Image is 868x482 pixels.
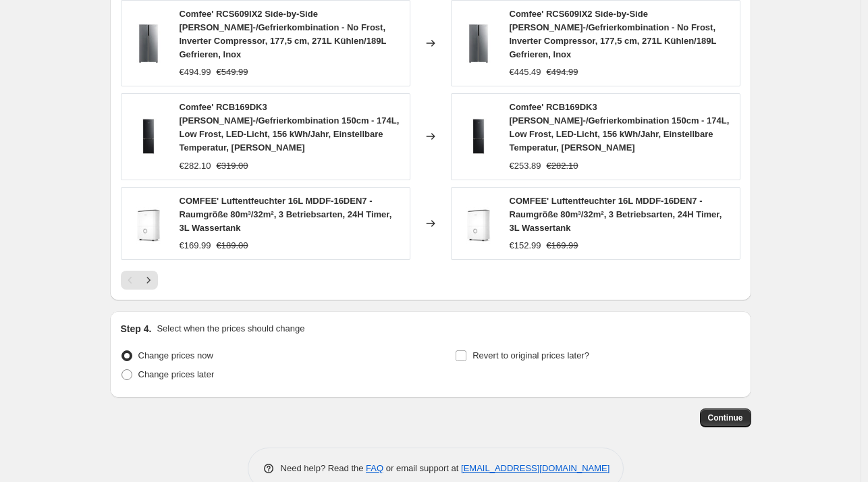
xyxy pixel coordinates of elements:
div: €494.99 [180,65,211,79]
div: €445.49 [510,65,541,79]
nav: Pagination [121,271,158,290]
strike: €319.00 [217,159,248,173]
img: 51IzMqFzNfL_80x.jpg [458,203,499,244]
div: €152.99 [510,239,541,252]
span: Revert to original prices later? [472,350,589,360]
span: Continue [708,412,743,423]
div: €169.99 [180,239,211,252]
span: Comfee' RCB169DK3 [PERSON_NAME]-/Gefrierkombination 150cm - 174L, Low Frost, LED-Licht, 156 kWh/J... [180,102,400,153]
strike: €189.00 [217,239,248,252]
strike: €549.99 [217,65,248,79]
button: Continue [700,408,751,427]
span: or email support at [383,463,461,473]
p: Select when the prices should change [157,322,304,336]
span: COMFEE' Luftentfeuchter 16L MDDF-16DEN7 - Raumgröße 80m³/32m², 3 Betriebsarten, 24H Timer, 3L Was... [180,196,392,233]
span: Need help? Read the [281,463,367,473]
img: 51srZEJ4tPL_80x.jpg [128,23,169,63]
a: FAQ [366,463,383,473]
span: Change prices now [138,350,213,360]
a: [EMAIL_ADDRESS][DOMAIN_NAME] [461,463,609,473]
img: 413iXReQWYL_80x.jpg [128,116,169,157]
div: €282.10 [180,159,211,173]
span: Comfee' RCS609IX2 Side-by-Side [PERSON_NAME]-/Gefrierkombination - No Frost, Inverter Compressor,... [510,9,717,59]
img: 51IzMqFzNfL_80x.jpg [128,203,169,244]
h2: Step 4. [121,322,152,336]
img: 51srZEJ4tPL_80x.jpg [458,23,499,63]
strike: €282.10 [547,159,578,173]
span: Comfee' RCS609IX2 Side-by-Side [PERSON_NAME]-/Gefrierkombination - No Frost, Inverter Compressor,... [180,9,387,59]
span: COMFEE' Luftentfeuchter 16L MDDF-16DEN7 - Raumgröße 80m³/32m², 3 Betriebsarten, 24H Timer, 3L Was... [510,196,722,233]
img: 413iXReQWYL_80x.jpg [458,116,499,157]
button: Next [139,271,158,290]
strike: €169.99 [547,239,578,252]
strike: €494.99 [547,65,578,79]
span: Comfee' RCB169DK3 [PERSON_NAME]-/Gefrierkombination 150cm - 174L, Low Frost, LED-Licht, 156 kWh/J... [510,102,730,153]
div: €253.89 [510,159,541,173]
span: Change prices later [138,369,215,379]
